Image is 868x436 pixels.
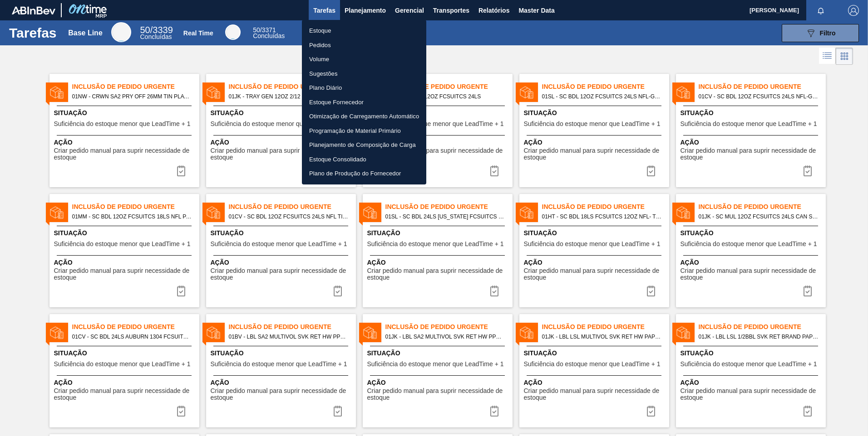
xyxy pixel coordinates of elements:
[302,152,426,167] a: Estoque Consolidado
[302,81,426,95] a: Plano Diário
[302,38,426,53] a: Pedidos
[302,166,426,181] a: Plano de Produção do Fornecedor
[302,138,426,152] a: Planejamento de Composição de Carga
[302,24,426,38] a: Estoque
[302,109,426,124] a: Otimização de Carregamento Automático
[302,67,426,81] a: Sugestões
[302,95,426,110] a: Estoque Fornecedor
[302,124,426,138] a: Programação de Material Primário
[302,52,426,67] a: Volume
